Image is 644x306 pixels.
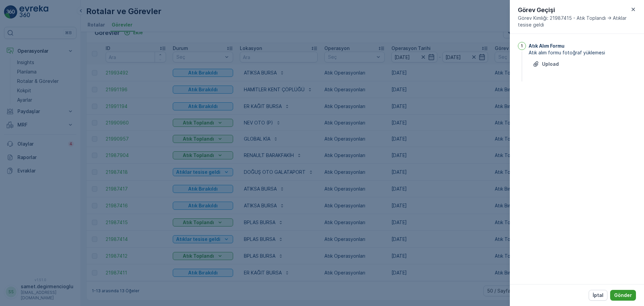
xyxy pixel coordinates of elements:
[614,292,632,299] p: Gönder
[542,61,559,67] p: Upload
[593,292,603,299] p: İptal
[529,43,565,49] p: Atık Alım Formu
[518,5,629,15] p: Görev Geçişi
[518,15,629,28] span: Görev Kimliği: 21987415 - Atık Toplandı -> Atıklar tesise geldi
[589,290,607,301] button: İptal
[529,49,636,56] span: Atık alım formu fotoğraf yüklemesi
[529,59,563,69] button: Dosya Yükle
[610,290,636,301] button: Gönder
[518,42,526,50] div: 1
